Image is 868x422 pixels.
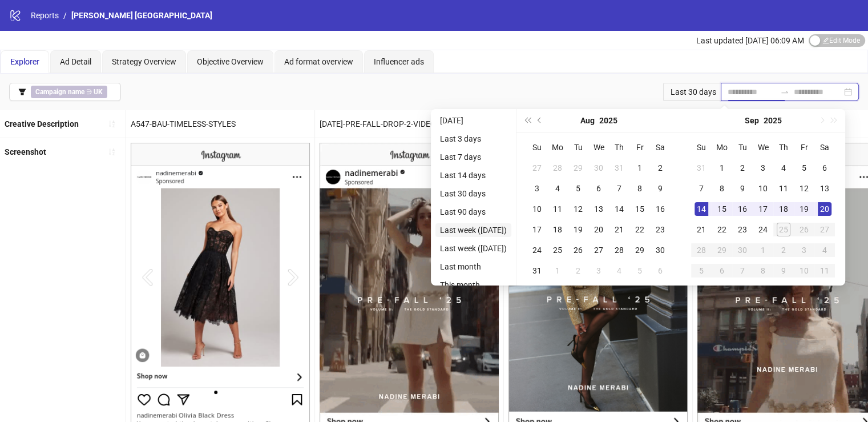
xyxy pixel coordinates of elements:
b: Creative Description [5,119,79,128]
span: filter [18,88,26,96]
td: 2025-09-16 [732,199,753,219]
th: Th [773,137,794,158]
li: Last month [435,260,511,274]
div: 15 [633,202,647,216]
button: Previous month (PageUp) [534,109,546,132]
td: 2025-08-03 [527,178,547,199]
div: 23 [653,223,667,236]
div: 3 [797,243,811,257]
div: 28 [612,243,626,257]
span: Ad format overview [284,57,353,66]
li: Last 7 days [435,150,511,164]
td: 2025-09-04 [609,260,629,281]
td: 2025-09-18 [773,199,794,219]
li: Last week ([DATE]) [435,242,511,255]
td: 2025-07-30 [588,158,609,178]
div: 28 [695,243,708,257]
th: Sa [814,137,835,158]
td: 2025-09-11 [773,178,794,199]
span: ∋ [31,86,107,98]
th: Su [527,137,547,158]
div: 29 [633,243,647,257]
td: 2025-07-27 [527,158,547,178]
td: 2025-08-11 [547,199,568,219]
td: 2025-08-31 [691,158,712,178]
td: 2025-09-03 [588,260,609,281]
td: 2025-08-27 [588,240,609,260]
div: 2 [777,243,790,257]
div: 7 [695,182,708,195]
td: 2025-09-01 [712,158,732,178]
div: 16 [736,202,749,216]
td: 2025-10-01 [753,240,773,260]
td: 2025-08-20 [588,219,609,240]
li: / [63,9,67,22]
th: We [588,137,609,158]
td: 2025-09-19 [794,199,814,219]
span: Influencer ads [374,57,424,66]
td: 2025-10-06 [712,260,732,281]
th: Mo [547,137,568,158]
div: 26 [797,223,811,236]
div: 7 [612,182,626,195]
div: 11 [818,264,831,278]
div: 5 [633,264,647,278]
td: 2025-07-28 [547,158,568,178]
td: 2025-08-10 [527,199,547,219]
th: Sa [650,137,671,158]
td: 2025-08-17 [527,219,547,240]
td: 2025-08-19 [568,219,588,240]
div: 4 [818,243,831,257]
td: 2025-08-12 [568,199,588,219]
div: 4 [551,182,564,195]
td: 2025-08-16 [650,199,671,219]
td: 2025-09-05 [794,158,814,178]
td: 2025-08-02 [650,158,671,178]
div: 4 [777,161,790,175]
div: 5 [695,264,708,278]
td: 2025-10-08 [753,260,773,281]
td: 2025-10-09 [773,260,794,281]
div: 6 [715,264,729,278]
div: 19 [571,223,585,236]
b: UK [94,88,103,96]
button: Choose a year [764,109,782,132]
td: 2025-10-10 [794,260,814,281]
div: 15 [715,202,729,216]
li: Last week ([DATE]) [435,223,511,237]
div: 7 [736,264,749,278]
td: 2025-08-24 [527,240,547,260]
div: 14 [612,202,626,216]
td: 2025-08-26 [568,240,588,260]
div: 8 [715,182,729,195]
div: 27 [818,223,831,236]
span: Strategy Overview [112,57,176,66]
td: 2025-08-22 [629,219,650,240]
div: 14 [695,202,708,216]
div: 5 [797,161,811,175]
span: sort-ascending [108,120,116,128]
th: Th [609,137,629,158]
th: Su [691,137,712,158]
td: 2025-10-11 [814,260,835,281]
div: 6 [653,264,667,278]
span: Ad Detail [60,57,91,66]
div: 10 [797,264,811,278]
td: 2025-10-02 [773,240,794,260]
td: 2025-08-13 [588,199,609,219]
td: 2025-08-21 [609,219,629,240]
div: 28 [551,161,564,175]
td: 2025-09-21 [691,219,712,240]
li: Last 30 days [435,187,511,200]
div: 4 [612,264,626,278]
div: 18 [551,223,564,236]
div: 10 [756,182,770,195]
div: 19 [797,202,811,216]
td: 2025-09-06 [650,260,671,281]
button: Campaign name ∋ UK [9,83,121,101]
td: 2025-09-07 [691,178,712,199]
div: 10 [530,202,544,216]
td: 2025-08-01 [629,158,650,178]
div: 9 [736,182,749,195]
td: 2025-09-12 [794,178,814,199]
